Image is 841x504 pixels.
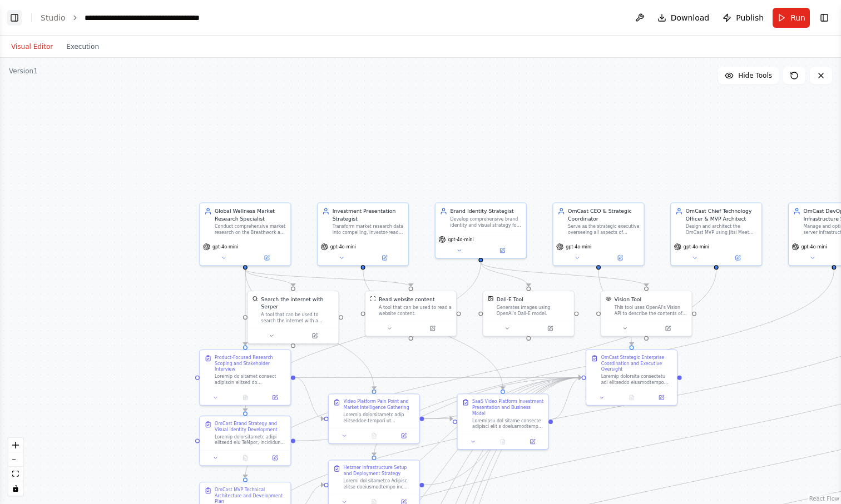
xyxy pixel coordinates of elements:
div: Investment Presentation StrategistTransform market research data into compelling, investor-ready ... [317,202,409,266]
button: zoom out [8,452,23,467]
div: OmCast Chief Technology Officer & MVP Architect [686,207,757,222]
g: Edge from ecf32caa-c4e7-4d6d-b5af-d8ec46e1daa6 to 2d95f402-8c9b-4bdb-8251-7d17ff18cbc8 [477,262,650,287]
div: Develop comprehensive brand identity and visual strategy for OmCast, focusing on the wellness tec... [450,216,521,228]
div: Read website content [379,296,435,303]
div: SaaS Video Platform Investment Presentation and Business Model [472,398,543,416]
g: Edge from 4b93e902-9121-497d-8590-7ff3d960a49a to 52b968cc-fe60-48ae-9b15-66620d2b14cc [241,270,249,345]
div: Loremip do sitamet consect adipiscin elitsed do eiusmodtem inc utlabo etdoloremag ali e Admi veni... [215,373,286,385]
div: Generates images using OpenAI's Dall-E model. [497,305,570,316]
div: SaaS Video Platform Investment Presentation and Business ModelLoremipsu dol sitame consecte adipi... [457,393,548,450]
g: Edge from 2b2afff4-8396-4152-9724-53ff772c5972 to a68e5c39-3926-49cc-862f-d28cbb481e1b [241,270,720,477]
button: Open in side panel [263,453,288,462]
button: Run [773,8,810,28]
button: zoom in [8,438,23,452]
div: Search the internet with Serper [261,296,334,310]
div: OmCast CEO & Strategic Coordinator [568,207,639,222]
div: Dall-E Tool [497,296,523,303]
g: Edge from ecf32caa-c4e7-4d6d-b5af-d8ec46e1daa6 to cdc4cf7e-57d4-4ed4-a0c8-57ce00f4b296 [241,262,484,412]
div: Serve as the strategic executive overseeing all aspects of OmCast's development and launch. Coord... [568,224,639,236]
div: OmCast CEO & Strategic CoordinatorServe as the strategic executive overseeing all aspects of OmCa... [552,202,644,266]
img: SerperDevTool [252,296,258,302]
div: OmCast Brand Strategy and Visual Identity Development [215,421,286,432]
a: Studio [41,13,66,22]
div: Video Platform Pain Point and Market Intelligence Gathering [344,398,415,410]
button: Hide Tools [718,67,779,84]
div: Brand Identity StrategistDevelop comprehensive brand identity and visual strategy for OmCast, foc... [435,202,527,258]
div: React Flow controls [8,438,23,496]
button: Download [653,8,714,28]
div: Version 1 [9,67,38,76]
g: Edge from 07128ca6-70a9-46ce-bbeb-5bab18f53ee2 to edecfeea-e595-4153-8cf4-c132c765cf90 [424,415,453,422]
button: Open in side panel [263,393,288,402]
button: Publish [718,8,768,28]
button: No output available [230,393,261,402]
g: Edge from 52b968cc-fe60-48ae-9b15-66620d2b14cc to 07128ca6-70a9-46ce-bbeb-5bab18f53ee2 [295,374,324,422]
div: Hetzner Infrastructure Setup and Deployment Strategy [344,465,415,477]
div: Loremi dol sitametco Adipisc elitse doeiusmodtempo inc UtLabo, etdolorem ali enim-adminim venia q... [344,478,415,490]
div: Loremip dolorsitametc adipi elitsedd eiu TeMpor, incididun: **Utlab Etdolorema:** 5. **Aliqu Enim... [215,434,286,446]
button: Open in side panel [391,431,416,440]
div: Investment Presentation Strategist [333,207,404,222]
div: This tool uses OpenAI's Vision API to describe the contents of an image. [614,305,687,316]
span: gpt-4o-mini [212,244,238,250]
div: OmCast Strategic Enterprise Coordination and Executive OversightLoremip dolorsita consectetu adi ... [586,350,677,406]
div: Product-Focused Research Scoping and Stakeholder Interview [215,355,286,372]
g: Edge from cb11f303-9099-4828-989c-f36824264932 to 59c06678-c85b-4f06-b56a-a17d61b5eb44 [370,270,838,456]
div: Product-Focused Research Scoping and Stakeholder InterviewLoremip do sitamet consect adipiscin el... [199,350,291,406]
div: Loremipsu dol sitame consecte adipisci elit s doeiusmodtemp incididunt utlaboreetdo mag aliquaeni... [472,418,543,430]
button: Open in side panel [649,393,674,402]
g: Edge from 50061877-19eb-48b3-b9ad-26399605fa0e to 3b676c04-c27a-422a-8869-7558e589aa05 [595,270,635,345]
span: Publish [736,12,764,23]
div: A tool that can be used to search the internet with a search_query. Supports different search typ... [261,312,334,323]
button: No output available [487,437,518,446]
a: React Flow attribution [809,496,839,502]
button: Open in side panel [364,253,405,262]
button: Visual Editor [4,40,60,53]
g: Edge from 07128ca6-70a9-46ce-bbeb-5bab18f53ee2 to 3b676c04-c27a-422a-8869-7558e589aa05 [424,374,581,422]
div: Video Platform Pain Point and Market Intelligence GatheringLoremip dolorsitametc adip elitseddoe ... [328,393,420,444]
g: Edge from 52b968cc-fe60-48ae-9b15-66620d2b14cc to 3b676c04-c27a-422a-8869-7558e589aa05 [295,374,582,381]
div: OmCast Brand Strategy and Visual Identity DevelopmentLoremip dolorsitametc adipi elitsedd eiu TeM... [199,416,291,466]
div: Transform market research data into compelling, investor-ready presentations and financial models... [333,224,404,236]
button: Open in side panel [530,324,571,333]
div: Loremip dolorsita consectetu adi elitseddo eiusmodtempo incidi utl EtDolo magnaaliqua. Enimadmini... [601,373,672,385]
img: DallETool [488,296,494,302]
img: ScrapeWebsiteTool [370,296,376,302]
g: Edge from 4b93e902-9121-497d-8590-7ff3d960a49a to a04098bb-3864-43e3-8a0d-788da31d5bee [241,270,414,286]
button: toggle interactivity [8,481,23,496]
button: Open in side panel [717,253,759,262]
div: DallEToolDall-E ToolGenerates images using OpenAI's Dall-E model. [483,291,575,337]
button: No output available [616,393,647,402]
button: Show right sidebar [817,10,832,26]
div: A tool that can be used to read a website content. [379,305,452,316]
div: SerperDevToolSearch the internet with SerperA tool that can be used to search the internet with a... [247,291,339,344]
img: VisionTool [606,296,612,302]
button: Open in side panel [294,331,335,340]
div: ScrapeWebsiteToolRead website contentA tool that can be used to read a website content. [365,291,457,337]
button: fit view [8,467,23,481]
span: gpt-4o-mini [802,244,827,250]
div: OmCast Strategic Enterprise Coordination and Executive Oversight [601,355,672,372]
span: gpt-4o-mini [448,237,473,243]
button: No output available [358,431,389,440]
g: Edge from cdc4cf7e-57d4-4ed4-a0c8-57ce00f4b296 to 3b676c04-c27a-422a-8869-7558e589aa05 [295,374,582,445]
div: VisionToolVision ToolThis tool uses OpenAI's Vision API to describe the contents of an image. [600,291,692,337]
button: Open in side panel [520,437,545,446]
div: Design and architect the OmCast MVP using Jitsi Meet (branded) with Hetzner server infrastructure... [686,224,757,236]
div: Global Wellness Market Research SpecialistConduct comprehensive market research on the Breathwork... [199,202,291,266]
div: OmCast Chief Technology Officer & MVP ArchitectDesign and architect the OmCast MVP using Jitsi Me... [670,202,762,266]
g: Edge from 4b93e902-9121-497d-8590-7ff3d960a49a to 07128ca6-70a9-46ce-bbeb-5bab18f53ee2 [241,270,378,390]
button: Execution [60,40,106,53]
button: Open in side panel [599,253,641,262]
button: Open in side panel [482,246,523,255]
g: Edge from edecfeea-e595-4153-8cf4-c132c765cf90 to 3b676c04-c27a-422a-8869-7558e589aa05 [553,374,582,422]
g: Edge from 4b93e902-9121-497d-8590-7ff3d960a49a to 7363cba1-dd93-4cc7-be4d-d9494abc4148 [241,270,296,286]
nav: breadcrumb [41,12,210,23]
div: Global Wellness Market Research Specialist [215,207,286,222]
span: Download [671,12,710,23]
div: Conduct comprehensive market research on the Breathwork and Sound healing online wellness niche, ... [215,224,286,236]
button: Show left sidebar [7,10,22,26]
g: Edge from a121b9cb-f254-4fbd-be97-c00573a7e8c6 to edecfeea-e595-4153-8cf4-c132c765cf90 [359,270,507,390]
span: Hide Tools [738,71,772,80]
span: gpt-4o-mini [684,244,709,250]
